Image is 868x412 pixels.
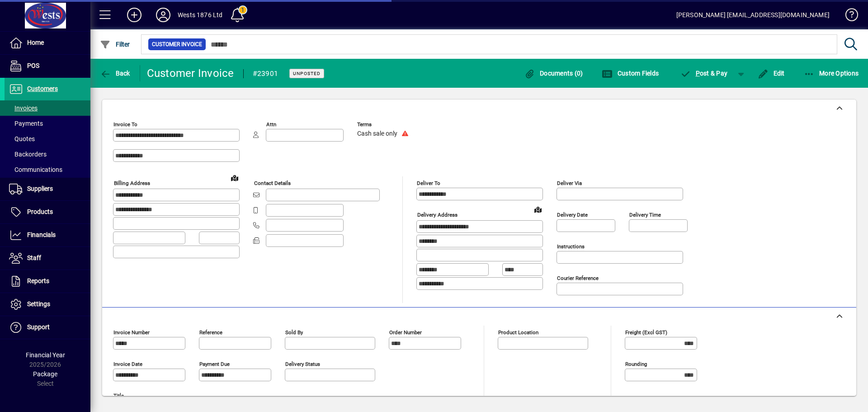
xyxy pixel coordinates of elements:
[557,243,585,250] mat-label: Instructions
[5,32,90,54] a: Home
[9,120,43,127] span: Payments
[557,275,599,281] mat-label: Courier Reference
[629,212,661,218] mat-label: Delivery time
[804,70,859,77] span: More Options
[285,329,303,336] mat-label: Sold by
[5,247,90,270] a: Staff
[557,212,588,218] mat-label: Delivery date
[27,39,44,46] span: Home
[531,202,545,217] a: View on map
[5,147,90,162] a: Backorders
[9,104,38,112] span: Invoices
[5,131,90,147] a: Quotes
[178,8,222,22] div: Wests 1876 Ltd
[27,85,58,92] span: Customers
[113,393,124,399] mat-label: Title
[27,208,53,215] span: Products
[758,70,785,77] span: Edit
[149,7,178,23] button: Profile
[5,201,90,223] a: Products
[199,329,222,336] mat-label: Reference
[557,180,582,186] mat-label: Deliver via
[27,254,41,261] span: Staff
[100,41,130,48] span: Filter
[113,121,137,128] mat-label: Invoice To
[522,65,585,81] button: Documents (0)
[27,185,53,192] span: Suppliers
[27,323,50,331] span: Support
[676,8,830,22] div: [PERSON_NAME] [EMAIL_ADDRESS][DOMAIN_NAME]
[27,62,39,69] span: POS
[524,70,583,77] span: Documents (0)
[285,361,320,367] mat-label: Delivery status
[227,170,242,185] a: View on map
[839,2,857,31] a: Knowledge Base
[26,351,65,359] span: Financial Year
[152,40,202,49] span: Customer Invoice
[9,151,47,158] span: Backorders
[5,116,90,131] a: Payments
[100,70,130,77] span: Back
[5,224,90,246] a: Financials
[120,7,149,23] button: Add
[27,277,49,284] span: Reports
[98,65,132,81] button: Back
[9,166,62,173] span: Communications
[199,361,230,367] mat-label: Payment due
[147,66,234,81] div: Customer Invoice
[113,329,150,336] mat-label: Invoice number
[5,316,90,339] a: Support
[266,121,276,128] mat-label: Attn
[27,300,50,308] span: Settings
[602,70,659,77] span: Custom Fields
[5,270,90,293] a: Reports
[498,329,538,336] mat-label: Product location
[696,70,700,77] span: P
[253,66,278,81] div: #23901
[9,135,35,142] span: Quotes
[113,361,142,367] mat-label: Invoice date
[33,370,57,378] span: Package
[98,36,132,52] button: Filter
[599,65,661,81] button: Custom Fields
[357,122,411,128] span: Terms
[27,231,56,238] span: Financials
[5,178,90,200] a: Suppliers
[417,180,440,186] mat-label: Deliver To
[357,130,397,137] span: Cash sale only
[802,65,861,81] button: More Options
[675,65,732,81] button: Post & Pay
[625,361,647,367] mat-label: Rounding
[5,100,90,116] a: Invoices
[680,70,727,77] span: ost & Pay
[755,65,787,81] button: Edit
[293,71,321,76] span: Unposted
[5,293,90,316] a: Settings
[5,162,90,177] a: Communications
[90,65,140,81] app-page-header-button: Back
[5,55,90,77] a: POS
[625,329,667,336] mat-label: Freight (excl GST)
[389,329,422,336] mat-label: Order number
